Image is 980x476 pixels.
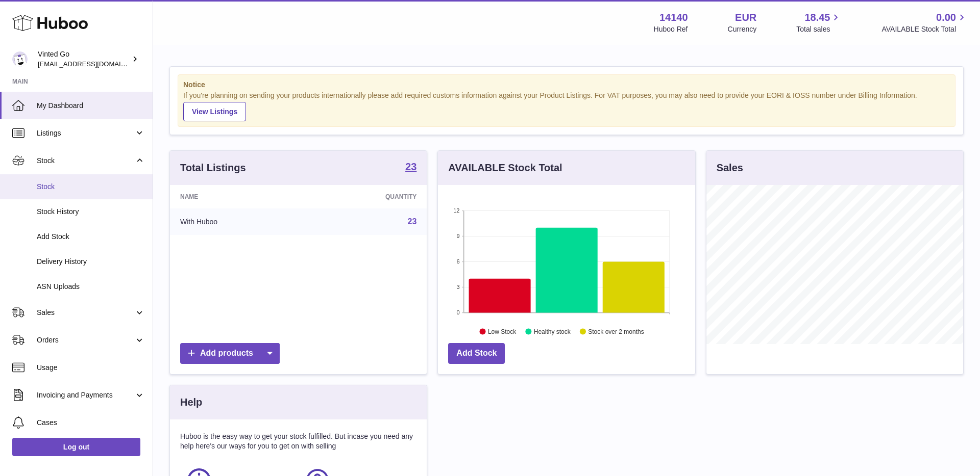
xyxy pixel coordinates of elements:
h3: Help [180,395,202,409]
text: Stock over 2 months [589,328,644,335]
text: 12 [454,207,460,214]
span: My Dashboard [37,101,145,111]
h3: Total Listings [180,161,246,175]
th: Name [170,185,306,208]
span: 18.45 [804,11,830,24]
span: ASN Uploads [37,282,145,292]
th: Quantity [306,185,427,208]
div: Vinted Go [38,49,130,69]
span: Total sales [796,24,842,34]
text: 9 [457,233,460,239]
a: 23 [408,217,417,226]
span: Cases [37,418,145,428]
a: View Listings [183,102,246,121]
strong: EUR [735,11,756,24]
text: 0 [457,309,460,315]
strong: 14140 [659,11,688,24]
text: Low Stock [488,328,517,335]
span: Listings [37,128,134,138]
span: Delivery History [37,257,145,267]
span: Stock [37,156,134,166]
a: Add Stock [448,343,505,364]
div: Currency [728,24,757,34]
span: Usage [37,363,145,373]
strong: Notice [183,80,950,90]
text: Healthy stock [534,328,571,335]
h3: Sales [717,161,743,175]
span: Sales [37,308,134,318]
a: 0.00 AVAILABLE Stock Total [881,11,968,34]
span: Invoicing and Payments [37,390,134,400]
a: 18.45 Total sales [796,11,842,34]
span: [EMAIL_ADDRESS][DOMAIN_NAME] [38,60,150,68]
span: 0.00 [936,11,956,24]
span: Stock [37,182,145,192]
p: Huboo is the easy way to get your stock fulfilled. But incase you need any help here's our ways f... [180,432,416,451]
text: 6 [457,258,460,265]
td: With Huboo [170,208,306,235]
a: Log out [12,438,140,456]
a: 23 [405,162,416,174]
div: Huboo Ref [654,24,688,34]
text: 3 [457,284,460,290]
a: Add products [180,343,280,364]
h3: AVAILABLE Stock Total [448,161,562,175]
span: Add Stock [37,232,145,242]
strong: 23 [405,162,416,172]
img: giedre.bartusyte@vinted.com [12,51,28,67]
div: If you're planning on sending your products internationally please add required customs informati... [183,91,950,121]
span: AVAILABLE Stock Total [881,24,968,34]
span: Stock History [37,207,145,217]
span: Orders [37,335,134,345]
